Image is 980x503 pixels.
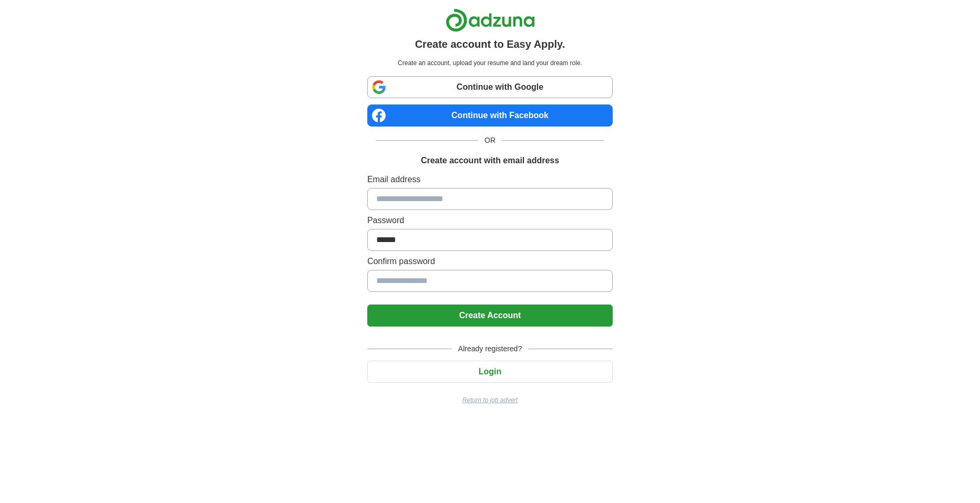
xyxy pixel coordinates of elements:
a: Continue with Facebook [367,104,613,127]
label: Email address [367,173,613,186]
label: Confirm password [367,255,613,268]
button: Create Account [367,305,613,327]
label: Password [367,214,613,227]
img: Adzuna logo [446,8,535,32]
h1: Create account to Easy Apply. [415,36,565,52]
button: Login [367,361,613,383]
a: Login [367,367,613,376]
span: Already registered? [452,343,528,354]
p: Create an account, upload your resume and land your dream role. [369,58,611,68]
a: Continue with Google [367,76,613,98]
span: OR [478,135,502,146]
a: Return to job advert [367,395,613,405]
h1: Create account with email address [421,154,559,167]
